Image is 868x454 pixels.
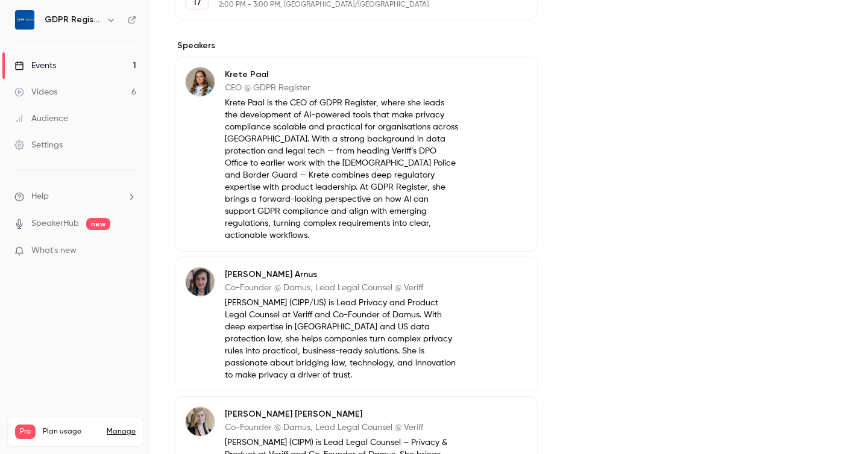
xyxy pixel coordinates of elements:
[225,408,459,420] p: [PERSON_NAME] [PERSON_NAME]
[14,139,63,151] div: Settings
[14,190,136,203] li: help-dropdown-opener
[175,40,538,52] label: Speakers
[186,267,215,296] img: Margot Arnus
[14,86,57,98] div: Videos
[225,269,459,281] p: [PERSON_NAME] Arnus
[31,244,77,257] span: What's new
[225,421,459,434] p: Co-Founder @ Damus, Lead Legal Counsel @ Veriff
[225,282,459,294] p: Co-Founder @ Damus, Lead Legal Counsel @ Veriff
[186,67,215,96] img: Krete Paal
[43,427,99,437] span: Plan usage
[225,297,459,381] p: [PERSON_NAME] (CIPP/US) is Lead Privacy and Product Legal Counsel at Veriff and Co-Founder of Dam...
[31,217,79,230] a: SpeakerHub
[186,407,215,436] img: Stella Goldman
[225,82,459,94] p: CEO @ GDPR Register
[225,97,459,241] p: Krete Paal is the CEO of GDPR Register, where she leads the development of AI-powered tools that ...
[225,69,459,81] p: Krete Paal
[86,218,110,230] span: new
[31,190,49,203] span: Help
[14,113,68,125] div: Audience
[175,57,538,252] div: Krete PaalKrete PaalCEO @ GDPR RegisterKrete Paal is the CEO of GDPR Register, where she leads th...
[175,257,538,391] div: Margot Arnus[PERSON_NAME] ArnusCo-Founder @ Damus, Lead Legal Counsel @ Veriff[PERSON_NAME] (CIPP...
[14,60,56,72] div: Events
[15,424,36,439] span: Pro
[107,427,136,437] a: Manage
[15,10,34,30] img: GDPR Register
[45,14,101,26] h6: GDPR Register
